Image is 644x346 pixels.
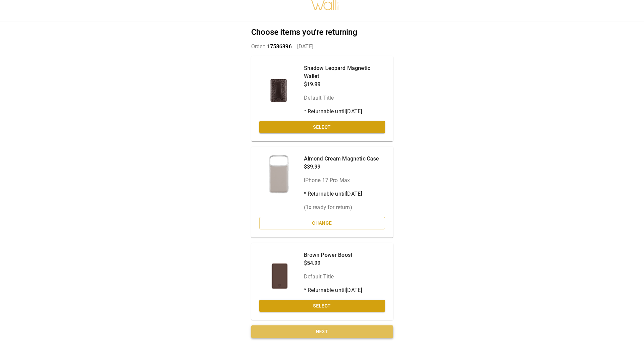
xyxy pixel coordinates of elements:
p: $19.99 [304,80,385,89]
p: $54.99 [304,259,362,267]
button: Select [259,121,385,133]
span: 17586896 [267,43,292,50]
p: Shadow Leopard Magnetic Wallet [304,64,385,80]
button: Next [251,325,393,338]
p: Order: [DATE] [251,43,393,51]
p: iPhone 17 Pro Max [304,176,379,184]
h2: Choose items you're returning [251,27,393,37]
p: Almond Cream Magnetic Case [304,155,379,163]
button: Change [259,217,385,229]
p: ( 1 x ready for return) [304,203,379,212]
p: * Returnable until [DATE] [304,286,362,294]
p: Default Title [304,94,385,102]
p: * Returnable until [DATE] [304,190,379,198]
p: * Returnable until [DATE] [304,107,385,116]
p: Brown Power Boost [304,251,362,259]
button: Select [259,300,385,312]
p: $39.99 [304,163,379,171]
p: Default Title [304,273,362,281]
